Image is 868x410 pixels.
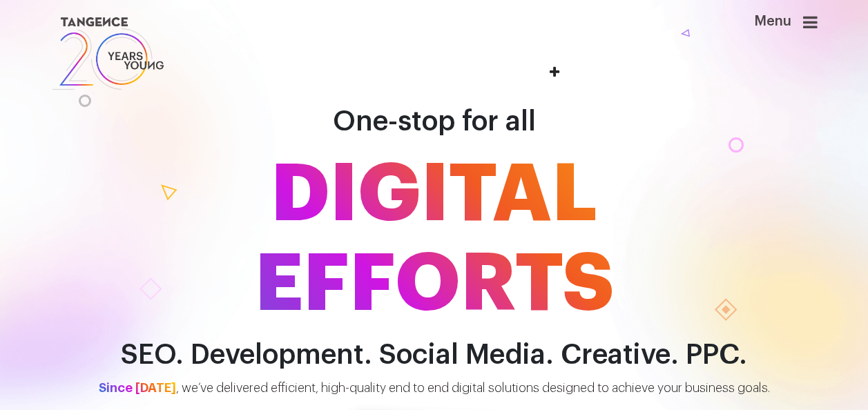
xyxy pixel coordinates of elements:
img: logo SVG [51,14,166,93]
span: DIGITAL EFFORTS [41,150,828,329]
p: , we’ve delivered efficient, high-quality end to end digital solutions designed to achieve your b... [66,379,803,398]
span: Since [DATE] [99,382,176,394]
h2: SEO. Development. Social Media. Creative. PPC. [41,340,828,371]
span: One-stop for all [333,108,536,135]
